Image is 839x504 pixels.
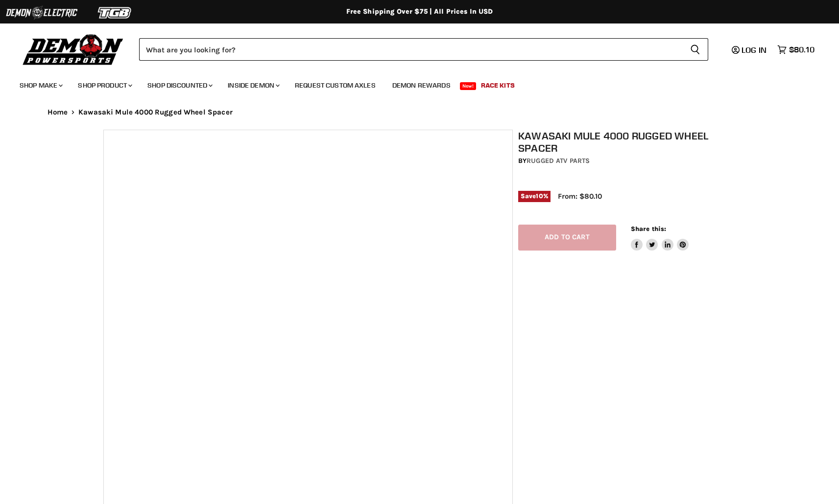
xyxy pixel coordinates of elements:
[772,43,819,57] a: $80.10
[12,71,812,95] ul: Main menu
[5,3,78,22] img: Demon Electric Logo 2
[631,225,689,251] aside: Share this:
[631,225,666,232] span: Share this:
[527,157,590,165] a: Rugged ATV Parts
[518,191,551,202] span: Save %
[742,45,767,55] span: Log in
[78,108,233,116] span: Kawasaki Mule 4000 Rugged Wheel Spacer
[518,130,742,154] h1: Kawasaki Mule 4000 Rugged Wheel Spacer
[28,7,812,16] div: Free Shipping Over $75 | All Prices In USD
[139,38,708,61] form: Product
[727,46,772,54] a: Log in
[474,75,522,95] a: Race Kits
[536,192,543,200] span: 10
[12,75,69,95] a: Shop Make
[682,38,708,61] button: Search
[28,108,812,116] nav: Breadcrumbs
[20,32,127,67] img: Demon Powersports
[220,75,286,95] a: Inside Demon
[140,75,218,95] a: Shop Discounted
[460,82,477,90] span: New!
[48,108,68,116] a: Home
[558,192,602,201] span: From: $80.10
[71,75,138,95] a: Shop Product
[789,45,815,54] span: $80.10
[139,38,682,61] input: Search
[385,75,458,95] a: Demon Rewards
[518,156,742,166] div: by
[288,75,383,95] a: Request Custom Axles
[78,3,152,22] img: TGB Logo 2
